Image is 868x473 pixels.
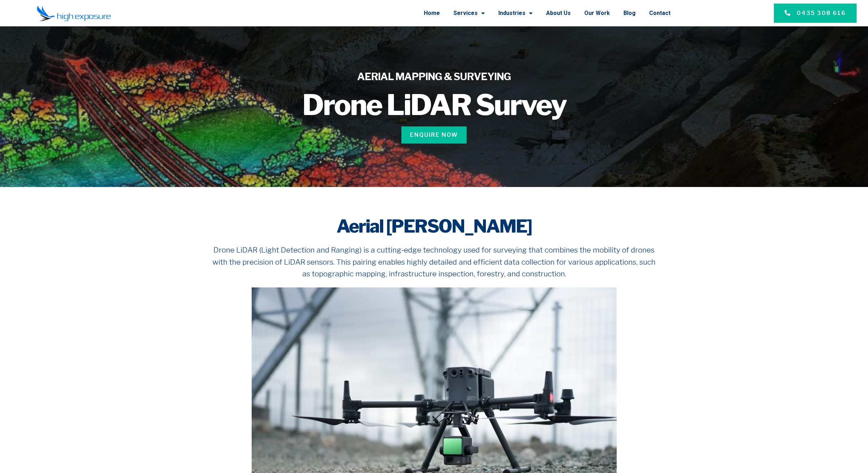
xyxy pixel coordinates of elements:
[453,4,485,22] a: Services
[221,91,647,119] h1: Drone LiDAR Survey
[584,4,610,22] a: Our Work
[546,4,571,22] a: About Us
[401,126,467,144] a: Enquire Now
[623,4,636,22] a: Blog
[410,131,458,139] span: Enquire Now
[797,9,846,17] span: 0435 308 616
[774,4,857,23] a: 0435 308 616
[37,5,111,21] img: Final-Logo copy
[221,70,647,84] h4: AERIAL MAPPING & SURVEYING
[424,4,440,22] a: Home
[649,4,671,22] a: Contact
[498,4,533,22] a: Industries
[146,4,671,22] nav: Menu
[210,244,659,280] p: Drone LiDAR (Light Detection and Ranging) is a cutting-edge technology used for surveying that co...
[210,215,659,237] h2: Aerial [PERSON_NAME]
